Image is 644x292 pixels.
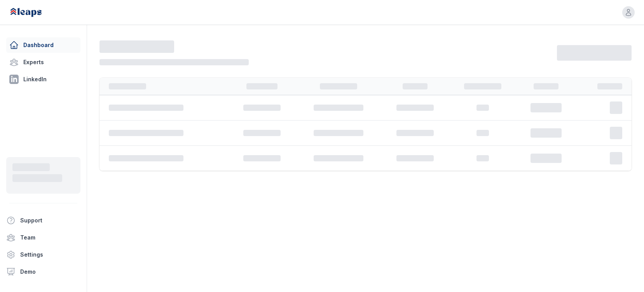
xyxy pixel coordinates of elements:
[9,4,59,21] img: Leaps
[6,37,80,53] a: Dashboard
[6,54,80,70] a: Experts
[3,264,84,280] a: Demo
[3,230,84,245] a: Team
[3,213,77,228] button: Support
[6,72,80,87] a: LinkedIn
[3,247,84,262] a: Settings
